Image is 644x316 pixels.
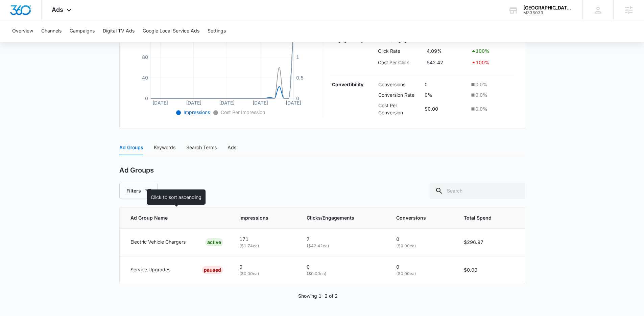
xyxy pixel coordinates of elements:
strong: Convertibility [332,82,363,87]
span: Cost Per Impression [219,109,265,115]
button: Settings [208,20,226,42]
span: Impressions [239,214,280,222]
h2: Ad Groups [119,166,154,175]
div: 0.0 % [470,81,512,88]
td: $0.00 [423,100,468,118]
button: Channels [41,20,62,42]
p: Electric Vehicle Chargers [130,238,186,246]
td: Click Rate [376,45,425,57]
tspan: [DATE] [186,99,201,105]
span: Ad Group Name [130,214,214,222]
span: Impressions [182,109,210,115]
div: Ads [228,144,236,151]
div: Search Terms [186,144,217,151]
tspan: [DATE] [286,99,301,105]
div: account id [523,10,573,15]
tspan: 40 [142,75,148,81]
td: $42.42 [425,57,469,68]
button: Campaigns [70,20,95,42]
p: ( $0.00 ea) [396,243,448,249]
tspan: 0.5 [296,75,304,81]
td: 0 [423,80,468,90]
div: 0.0 % [470,105,512,112]
p: ( $0.00 ea) [396,271,448,277]
p: Service Upgrades [130,266,170,273]
td: $296.97 [456,228,524,256]
p: ( $1.74 ea) [239,243,290,249]
td: 0% [423,90,468,100]
div: Ad Groups [119,144,143,151]
strong: Engageability [332,37,364,43]
div: PAUSED [202,266,223,274]
p: 7 [307,235,380,243]
td: 4.09% [425,45,469,57]
td: Conversion Rate [377,90,423,100]
tspan: [DATE] [219,99,235,105]
span: Total Spend [464,214,504,222]
div: ACTIVE [205,238,223,246]
button: Digital TV Ads [103,20,135,42]
tspan: 1 [296,54,299,60]
button: Google Local Service Ads [143,20,199,42]
button: Filters [119,183,158,199]
tspan: [DATE] [252,99,268,105]
tspan: [DATE] [152,99,168,105]
div: 100 % [471,47,512,55]
div: 0.0 % [470,91,512,98]
tspan: 0 [296,95,299,101]
td: Cost Per Conversion [377,100,423,118]
p: Showing 1-2 of 2 [298,292,338,300]
p: ( $0.00 ea) [307,271,380,277]
div: Keywords [154,144,175,151]
div: account name [523,5,573,10]
div: 100 % [471,59,512,67]
input: Search [430,183,525,199]
p: 0 [307,263,380,271]
td: Cost Per Click [376,57,425,68]
td: Conversions [377,80,423,90]
div: Click to sort ascending [147,189,206,205]
span: Conversions [396,214,438,222]
td: $0.00 [456,256,524,284]
p: 0 [396,263,448,271]
span: Clicks/Engagements [307,214,370,222]
tspan: 0 [145,95,148,101]
span: Ads [52,6,63,13]
p: ( $0.00 ea) [239,271,290,277]
tspan: 80 [142,54,148,60]
p: 0 [239,263,290,271]
p: 0 [396,235,448,243]
button: Overview [12,20,33,42]
p: 171 [239,235,290,243]
p: ( $42.42 ea) [307,243,380,249]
